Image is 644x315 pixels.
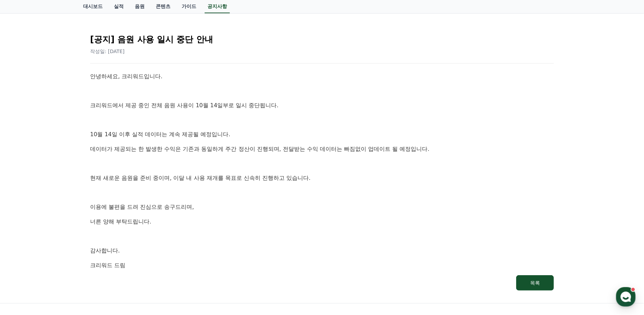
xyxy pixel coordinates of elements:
[90,174,554,183] p: 현재 새로운 음원을 준비 중이며, 이달 내 사용 재개를 목표로 신속히 진행하고 있습니다.
[530,279,540,286] div: 목록
[90,261,554,270] p: 크리워드 드림
[90,101,554,110] p: 크리워드에서 제공 중인 전체 음원 사용이 10월 14일부로 일시 중단됩니다.
[46,221,90,239] a: 대화
[90,246,554,255] p: 감사합니다.
[90,275,554,291] a: 목록
[90,203,554,212] p: 이용에 불편을 드려 진심으로 송구드리며,
[22,232,26,237] span: 홈
[90,49,125,54] span: 작성일: [DATE]
[90,145,554,154] p: 데이터가 제공되는 한 발생한 수익은 기존과 동일하게 주간 정산이 진행되며, 전달받는 수익 데이터는 빠짐없이 업데이트 될 예정입니다.
[90,217,554,226] p: 너른 양해 부탁드립니다.
[90,221,134,239] a: 설정
[516,275,554,291] button: 목록
[90,130,554,139] p: 10월 14일 이후 실적 데이터는 계속 제공될 예정입니다.
[90,72,554,81] p: 안녕하세요, 크리워드입니다.
[90,34,554,45] h2: [공지] 음원 사용 일시 중단 안내
[108,232,116,237] span: 설정
[2,221,46,239] a: 홈
[64,232,72,238] span: 대화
